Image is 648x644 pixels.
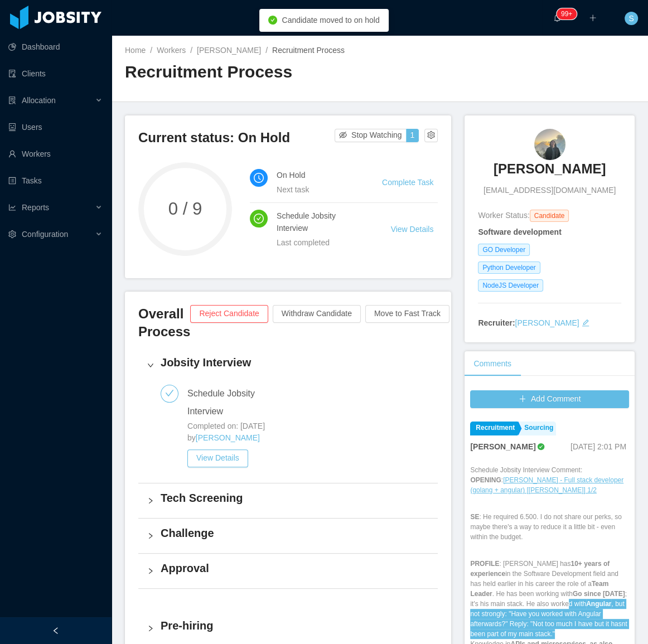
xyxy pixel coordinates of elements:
a: Workers [157,46,186,55]
i: icon: check-circle [268,16,277,25]
div: Last completed [277,236,364,249]
span: [EMAIL_ADDRESS][DOMAIN_NAME] [483,185,616,196]
span: Recruitment Process [272,46,345,55]
div: icon: rightTech Screening [138,483,438,518]
strong: Go since [DATE] [573,590,625,598]
h2: Recruitment Process [125,61,380,84]
span: / [190,46,192,55]
a: [PERSON_NAME] [515,318,579,327]
a: icon: userWorkers [8,143,103,165]
a: icon: auditClients [8,62,103,85]
strong: 10+ years of experience [470,560,610,578]
button: Withdraw Candidate [273,305,361,323]
a: icon: robotUsers [8,116,103,138]
div: Comments [465,351,520,376]
span: / [265,46,268,55]
sup: 1211 [557,8,577,20]
a: [PERSON_NAME] - Full stack developer (golang + angular) [[PERSON_NAME]] 1/2 [470,476,623,494]
h3: Current status: On Hold [138,129,335,147]
strong: Recruiter: [478,318,515,327]
a: [PERSON_NAME] [494,160,606,185]
div: Schedule Jobsity Interview [187,385,288,420]
div: icon: rightChallenge [138,519,438,553]
strong: Angular [586,600,611,608]
p: : He required 6.500. I do not share our perks, so maybe there's a way to reduce it a little bit -... [470,512,629,542]
span: Allocation [22,96,56,105]
span: Completed on: [DATE] by [187,422,265,442]
span: 0 / 9 [138,200,232,217]
button: Move to Fast Track [365,305,449,323]
button: 1 [406,129,419,142]
div: icon: rightJobsity Interview [138,348,438,382]
strong: [PERSON_NAME] [470,442,535,451]
strong: Software development [478,227,561,236]
i: icon: edit [582,319,589,327]
a: Home [125,46,146,55]
span: Candidate moved to on hold [282,16,379,25]
div: icon: rightApproval [138,554,438,588]
a: Complete Task [382,178,433,187]
strong: SE [470,513,479,521]
i: icon: line-chart [8,204,16,211]
i: icon: right [147,497,154,504]
i: icon: setting [8,230,16,238]
strong: PROFILE [470,560,499,568]
i: icon: right [147,362,154,369]
i: icon: bell [553,14,561,22]
a: Recruitment [470,422,518,435]
h3: Overall Process [138,305,190,341]
img: 350ebc1a-949d-4395-8f6e-a46b2e84bde3.jpeg [534,129,565,160]
i: icon: plus [589,14,597,22]
h3: [PERSON_NAME] [494,160,606,178]
h4: Pre-hiring [161,618,429,633]
button: Reject Candidate [190,305,268,323]
i: icon: solution [8,96,16,104]
h4: On Hold [277,169,355,181]
i: icon: right [147,532,154,539]
i: icon: right [147,568,154,574]
i: icon: clock-circle [254,173,264,183]
i: icon: check-circle [254,214,264,224]
span: Python Developer [478,262,540,274]
span: [DATE] 2:01 PM [570,442,626,451]
a: View Details [391,225,434,234]
h4: Schedule Jobsity Interview [277,210,364,234]
span: / [150,46,152,55]
span: NodeJS Developer [478,279,543,292]
a: Sourcing [519,422,556,435]
span: Worker Status: [478,211,529,220]
h4: Challenge [161,525,429,541]
a: View Details [187,453,248,462]
h4: Jobsity Interview [161,355,429,370]
button: icon: eye-invisibleStop Watching [335,129,407,142]
button: icon: plusAdd Comment [470,390,629,408]
p: : [470,475,629,495]
h4: Tech Screening [161,490,429,506]
strong: OPENING [470,476,501,484]
span: Configuration [22,230,68,239]
a: [PERSON_NAME] [196,433,260,442]
a: icon: pie-chartDashboard [8,36,103,58]
a: [PERSON_NAME] [197,46,261,55]
div: Next task [277,183,355,196]
strong: Team Leader [470,580,608,598]
span: Candidate [530,210,569,222]
span: S [628,12,634,25]
h4: Approval [161,560,429,576]
a: icon: profileTasks [8,170,103,192]
button: icon: setting [424,129,438,142]
span: GO Developer [478,244,530,256]
span: Reports [22,203,49,212]
i: icon: check [165,389,174,398]
i: icon: right [147,625,154,632]
button: View Details [187,449,248,467]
